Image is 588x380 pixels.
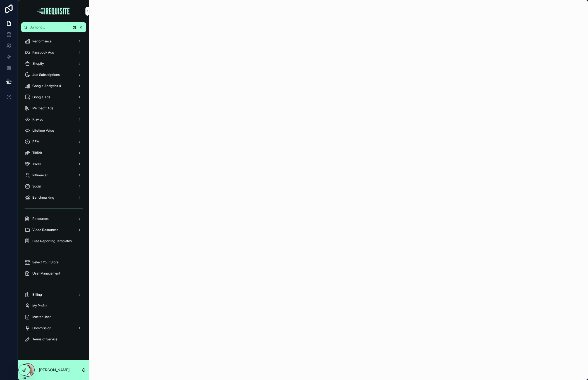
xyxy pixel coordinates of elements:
span: Microsoft Ads [32,106,53,110]
a: RFM [21,137,86,147]
a: Select Your Store [21,257,86,267]
a: AWIN [21,159,86,169]
a: Terms of Service [21,334,86,344]
a: Benchmarking [21,193,86,203]
span: Master User [32,315,51,319]
p: [PERSON_NAME] [39,367,70,373]
a: User Management [21,268,86,278]
span: Jump to... [30,25,70,30]
span: Google Ads [32,95,50,99]
a: Microsoft Ads [21,103,86,113]
a: Lifetime Value [21,126,86,136]
a: Billing [21,290,86,300]
a: Free Reporting Templates [21,236,86,246]
span: User Management [32,271,60,276]
span: Benchmarking [32,195,54,200]
span: K [79,25,83,30]
a: Facebook Ads [21,47,86,57]
a: Commission [21,323,86,333]
span: Billing [32,292,42,297]
span: RFM [32,140,39,144]
span: AWIN [32,162,41,166]
a: Google Ads [21,92,86,102]
span: Commission [32,326,51,330]
span: Klaviyo [32,117,43,122]
a: Video Resources [21,225,86,235]
span: Shopify [32,61,44,66]
span: Facebook Ads [32,50,54,55]
a: Klaviyo [21,114,86,124]
span: Video Resources [32,228,58,232]
img: App logo [36,7,71,16]
a: My Profile [21,301,86,311]
span: Juo Subscriptions [32,73,60,77]
span: Terms of Service [32,337,58,341]
span: Lifetime Value [32,128,54,133]
span: TikTok [32,151,42,155]
a: Performance [21,36,86,46]
div: scrollable content [18,32,89,352]
span: Social [32,184,41,189]
a: Social [21,181,86,191]
a: Juo Subscriptions [21,70,86,80]
a: Shopify [21,59,86,69]
span: Performance [32,39,52,44]
a: TikTok [21,148,86,158]
a: Influencer [21,170,86,180]
button: Jump to...K [21,22,86,32]
span: Influencer [32,173,48,177]
span: Google Analytics 4 [32,84,61,88]
a: Master User [21,312,86,322]
span: Resources [32,217,49,221]
span: Free Reporting Templates [32,239,72,243]
span: Select Your Store [32,260,59,264]
a: Resources [21,214,86,224]
a: Google Analytics 4 [21,81,86,91]
span: My Profile [32,304,47,308]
